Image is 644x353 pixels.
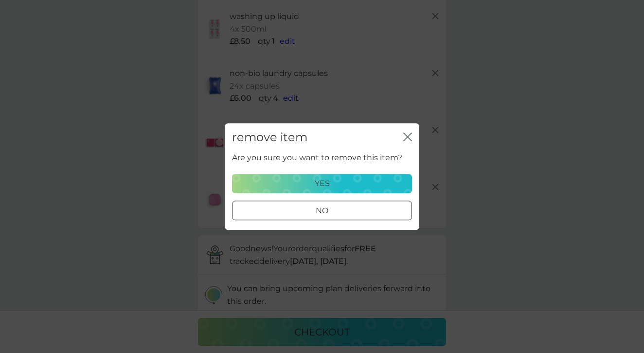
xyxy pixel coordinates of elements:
[403,132,412,143] button: close
[232,130,307,145] h2: remove item
[232,201,412,220] button: no
[232,174,412,193] button: yes
[315,177,330,190] p: yes
[232,152,402,165] p: Are you sure you want to remove this item?
[316,204,328,217] p: no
